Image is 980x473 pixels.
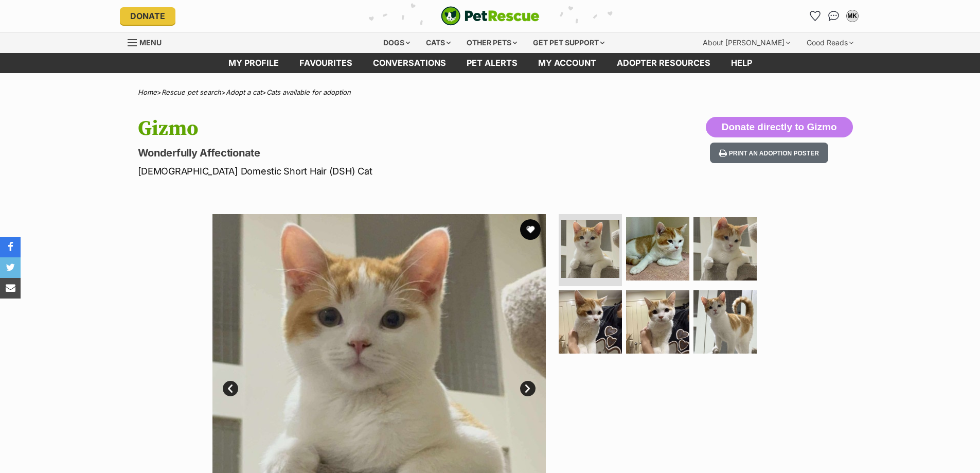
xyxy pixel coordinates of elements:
[218,53,289,73] a: My profile
[706,117,853,137] button: Donate directly to Gizmo
[799,32,861,53] div: Good Reads
[847,11,858,21] div: MK
[226,88,262,96] a: Adopt a cat
[721,53,762,73] a: Help
[162,88,221,96] a: Rescue pet search
[419,32,458,53] div: Cats
[528,53,607,73] a: My account
[456,53,528,73] a: Pet alerts
[376,32,417,53] div: Dogs
[693,217,757,281] img: Photo of Gizmo
[138,88,157,96] a: Home
[363,53,456,73] a: conversations
[559,290,622,354] img: Photo of Gizmo
[520,219,541,240] button: favourite
[138,146,573,160] p: Wonderfully Affectionate
[607,53,721,73] a: Adopter resources
[139,38,162,47] span: Menu
[693,290,757,354] img: Photo of Gizmo
[128,32,169,51] a: Menu
[289,53,363,73] a: Favourites
[626,217,689,281] img: Photo of Gizmo
[459,32,524,53] div: Other pets
[828,11,839,21] img: chat-41dd97257d64d25036548639549fe6c8038ab92f7586957e7f3b1b290dea8141.svg
[807,8,824,24] a: Favourites
[807,8,861,24] ul: Account quick links
[561,220,619,278] img: Photo of Gizmo
[138,117,573,141] h1: Gizmo
[520,381,536,396] a: Next
[844,8,861,24] button: My account
[120,7,175,25] a: Donate
[696,32,797,53] div: About [PERSON_NAME]
[710,143,828,164] button: Print an adoption poster
[441,6,540,26] img: logo-cat-932fe2b9b8326f06289b0f2fb663e598f794de774fb13d1741a6617ecf9a85b4.svg
[138,164,573,178] p: [DEMOGRAPHIC_DATA] Domestic Short Hair (DSH) Cat
[526,32,612,53] div: Get pet support
[826,8,842,24] a: Conversations
[223,381,238,396] a: Prev
[626,290,689,354] img: Photo of Gizmo
[441,6,540,26] a: PetRescue
[112,89,868,96] div: > > >
[266,88,351,96] a: Cats available for adoption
